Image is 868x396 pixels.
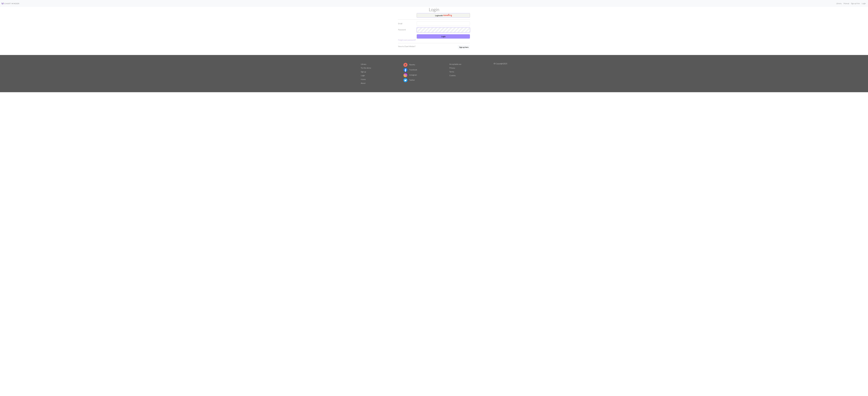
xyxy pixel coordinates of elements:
label: Password [397,27,415,32]
a: Instagram [403,74,417,76]
a: Privacy [449,67,455,69]
img: Facebook logo [403,68,407,72]
a: Library [835,1,843,6]
a: Manual [843,1,850,6]
a: Acceptable use [449,63,461,65]
label: Email [397,21,415,26]
a: Login [861,1,867,6]
a: Terms [449,71,454,73]
button: Loginwith [417,13,470,18]
a: Ravelry [403,63,415,66]
p: New to Chart Minder? [398,45,415,48]
img: Instagram logo [403,73,407,77]
a: Twitter [403,79,415,81]
a: Home [361,78,366,80]
a: Login [361,74,365,76]
a: Facebook [403,69,417,71]
img: Logo [1,2,19,5]
a: About [361,82,366,84]
a: Try the demo [361,67,371,69]
button: Login [417,34,470,39]
img: Ravelry [443,14,452,17]
a: Sign up free [850,1,861,6]
img: Ravelry logo [403,63,407,67]
a: Library [361,63,366,65]
p: © Copyright 2025 [494,62,507,85]
button: Sign up here [458,45,470,49]
a: Sign up [361,71,366,73]
img: Twitter logo [403,78,407,82]
h1: Login [359,7,509,12]
a: Forgot your password? [398,39,416,41]
a: Cookies [449,74,456,76]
